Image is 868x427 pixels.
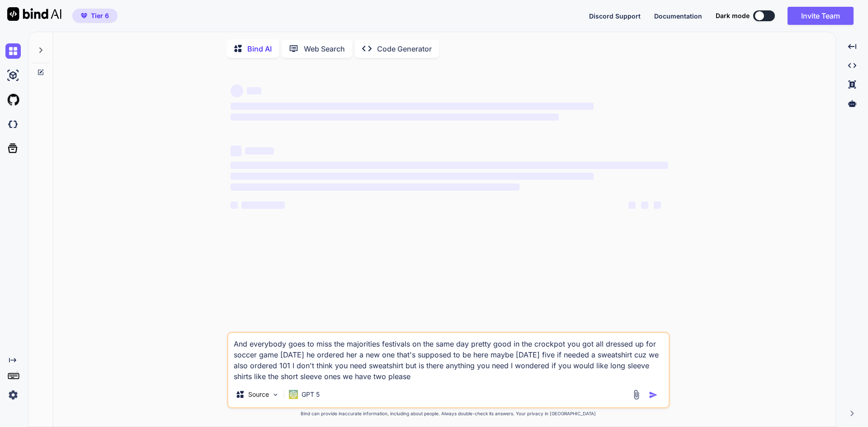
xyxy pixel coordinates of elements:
[5,387,21,403] img: settings
[72,9,118,23] button: premiumTier 6
[81,13,87,19] img: premium
[5,68,21,83] img: ai-studio
[788,7,854,25] button: Invite Team
[247,43,272,54] p: Bind AI
[241,202,285,209] span: ‌
[589,12,641,20] span: Discord Support
[589,11,641,21] button: Discord Support
[7,7,61,21] img: Bind AI
[231,173,594,180] span: ‌
[247,87,261,94] span: ‌
[302,390,320,399] p: GPT 5
[304,43,345,54] p: Web Search
[654,11,702,21] button: Documentation
[5,43,21,59] img: chat
[631,389,642,400] img: attachment
[377,43,432,54] p: Code Generator
[91,11,109,20] span: Tier 6
[654,202,661,209] span: ‌
[289,390,298,399] img: GPT 5
[654,12,702,20] span: Documentation
[5,117,21,132] img: darkCloudIdeIcon
[228,333,669,382] textarea: And everybody goes to miss the majorities festivals on the same day pretty good in the crockpot y...
[649,390,658,399] img: icon
[716,11,750,20] span: Dark mode
[231,202,238,209] span: ‌
[231,145,241,156] span: ‌
[641,202,648,209] span: ‌
[231,84,243,97] span: ‌
[5,92,21,108] img: githubLight
[231,162,668,169] span: ‌
[248,390,269,399] p: Source
[231,183,519,191] span: ‌
[231,113,559,121] span: ‌
[245,147,274,155] span: ‌
[231,103,594,110] span: ‌
[628,202,636,209] span: ‌
[227,410,670,417] p: Bind can provide inaccurate information, including about people. Always double-check its answers....
[272,391,279,399] img: Pick Models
